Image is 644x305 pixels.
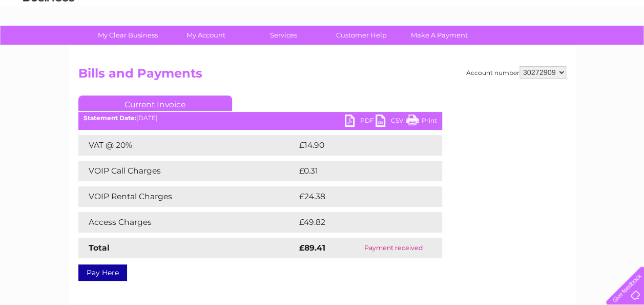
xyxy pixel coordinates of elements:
div: [DATE] [78,115,442,122]
a: Energy [489,44,512,51]
a: Contact [576,44,601,51]
td: VAT @ 20% [78,135,297,156]
a: Pay Here [78,264,127,281]
strong: Total [89,243,110,253]
b: Statement Date: [84,114,136,122]
a: My Clear Business [86,26,170,45]
img: logo.png [23,27,75,58]
td: VOIP Rental Charges [78,186,297,207]
td: Payment received [344,238,442,258]
a: Water [464,44,483,51]
a: Current Invoice [78,96,232,111]
a: My Account [163,26,248,45]
div: Account number [466,66,566,79]
a: Blog [555,44,570,51]
a: PDF [345,115,376,129]
a: CSV [376,115,406,129]
div: Clear Business is a trading name of Verastar Limited (registered in [GEOGRAPHIC_DATA] No. 3667643... [80,6,565,50]
td: VOIP Call Charges [78,161,297,181]
a: Services [241,26,326,45]
a: Customer Help [319,26,404,45]
td: £14.90 [297,135,421,156]
a: Telecoms [518,44,549,51]
a: 0333 014 3131 [451,5,522,18]
h2: Bills and Payments [78,66,566,86]
td: £24.38 [297,186,422,207]
td: £49.82 [297,212,422,233]
td: Access Charges [78,212,297,233]
a: Log out [610,44,634,51]
strong: £89.41 [299,243,325,253]
td: £0.31 [297,161,417,181]
a: Make A Payment [397,26,482,45]
a: Print [406,115,437,129]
